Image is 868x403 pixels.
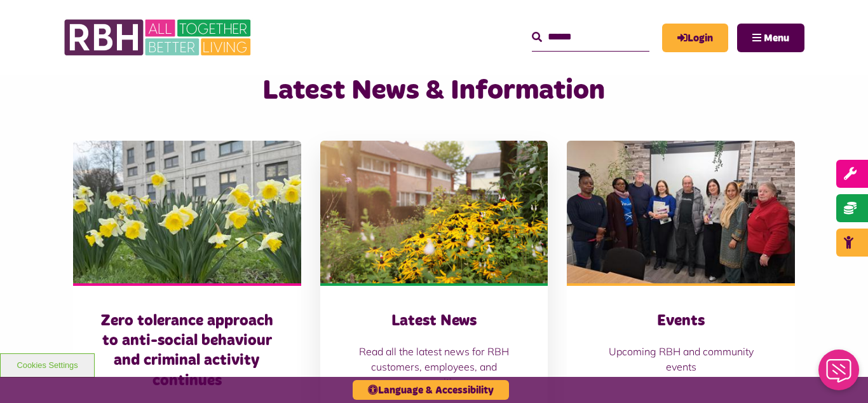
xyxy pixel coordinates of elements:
[592,344,770,374] p: Upcoming RBH and community events
[98,311,276,391] h3: Zero tolerance approach to anti-social behaviour and criminal activity continues
[662,24,728,52] a: MyRBH
[346,344,523,390] p: Read all the latest news for RBH customers, employees, and communities.
[64,13,254,62] img: RBH
[737,24,804,52] button: Navigation
[567,141,795,283] img: Group photo of customers and colleagues at Spotland Community Centre
[320,141,548,283] img: SAZ MEDIA RBH HOUSING4
[346,311,523,331] h3: Latest News
[764,33,789,43] span: Menu
[353,380,509,400] button: Language & Accessibility
[811,346,868,403] iframe: Netcall Web Assistant for live chat
[187,73,681,109] h2: Latest News & Information
[532,24,649,51] input: Search
[73,141,301,283] img: Freehold
[592,311,770,331] h3: Events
